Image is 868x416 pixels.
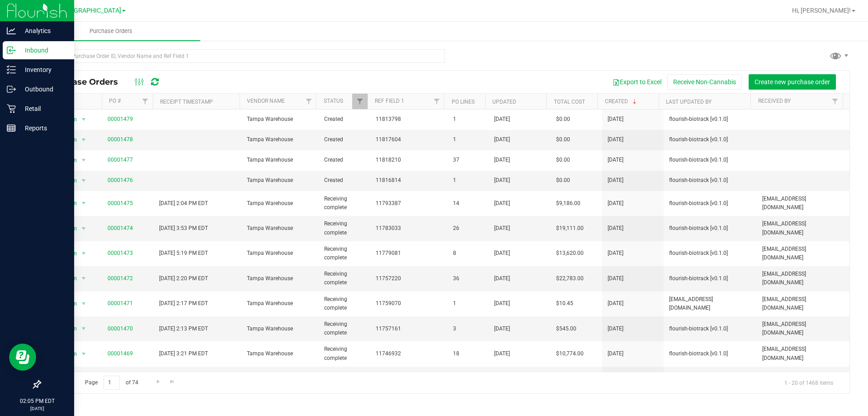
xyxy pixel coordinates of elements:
[755,78,830,86] span: Create new purchase order
[375,98,404,104] a: Ref Field 1
[376,135,442,144] span: 11817604
[108,177,133,183] a: 00001476
[453,274,483,283] span: 36
[324,98,343,104] a: Status
[453,135,483,144] span: 1
[108,157,133,163] a: 00001477
[324,135,365,144] span: Created
[669,224,751,233] span: flourish-biotrack [v0.1.0]
[453,156,483,164] span: 37
[608,176,623,185] span: [DATE]
[7,65,16,74] inline-svg: Inventory
[554,99,585,105] a: Total Cost
[453,115,483,124] span: 1
[247,135,313,144] span: Tampa Warehouse
[556,224,584,233] span: $19,111.00
[494,249,510,258] span: [DATE]
[78,197,89,210] span: select
[608,299,623,308] span: [DATE]
[247,176,313,185] span: Tampa Warehouse
[247,299,313,308] span: Tampa Warehouse
[608,135,623,144] span: [DATE]
[78,222,89,235] span: select
[376,156,442,164] span: 11818210
[109,98,121,104] a: PO #
[556,249,584,258] span: $13,620.00
[16,84,70,95] p: Outbound
[9,344,36,371] iframe: Resource center
[376,249,442,258] span: 11779081
[749,74,836,90] button: Create new purchase order
[453,224,483,233] span: 26
[16,25,70,36] p: Analytics
[494,156,510,164] span: [DATE]
[494,299,510,308] span: [DATE]
[608,156,623,164] span: [DATE]
[7,124,16,133] inline-svg: Reports
[160,99,213,105] a: Receipt Timestamp
[151,376,165,388] a: Go to the next page
[247,98,285,104] a: Vendor Name
[494,199,510,208] span: [DATE]
[159,274,208,283] span: [DATE] 2:20 PM EDT
[159,349,208,358] span: [DATE] 3:21 PM EDT
[556,274,584,283] span: $22,783.00
[494,176,510,185] span: [DATE]
[494,135,510,144] span: [DATE]
[494,115,510,124] span: [DATE]
[667,74,742,90] button: Receive Non-Cannabis
[762,195,844,212] span: [EMAIL_ADDRESS][DOMAIN_NAME]
[376,224,442,233] span: 11783033
[7,104,16,113] inline-svg: Retail
[762,245,844,262] span: [EMAIL_ADDRESS][DOMAIN_NAME]
[108,275,133,282] a: 00001472
[669,295,751,312] span: [EMAIL_ADDRESS][DOMAIN_NAME]
[4,397,70,405] p: 02:05 PM EDT
[669,325,751,333] span: flourish-biotrack [v0.1.0]
[301,94,316,109] a: Filter
[758,98,791,104] a: Received By
[669,199,751,208] span: flourish-biotrack [v0.1.0]
[324,295,365,312] span: Receiving complete
[324,345,365,362] span: Receiving complete
[669,156,751,164] span: flourish-biotrack [v0.1.0]
[247,115,313,124] span: Tampa Warehouse
[452,99,475,105] a: PO Lines
[669,349,751,358] span: flourish-biotrack [v0.1.0]
[78,154,89,167] span: select
[669,135,751,144] span: flourish-biotrack [v0.1.0]
[376,325,442,333] span: 11757161
[669,274,751,283] span: flourish-biotrack [v0.1.0]
[453,325,483,333] span: 3
[556,176,570,185] span: $0.00
[77,27,145,35] span: Purchase Orders
[453,349,483,358] span: 18
[556,115,570,124] span: $0.00
[376,299,442,308] span: 11759070
[7,46,16,55] inline-svg: Inbound
[108,136,133,143] a: 00001478
[77,376,146,390] span: Page of 74
[7,26,16,35] inline-svg: Analytics
[247,249,313,258] span: Tampa Warehouse
[16,45,70,56] p: Inbound
[777,376,840,389] span: 1 - 20 of 1468 items
[166,376,179,388] a: Go to the last page
[108,325,133,332] a: 00001470
[159,249,208,258] span: [DATE] 5:19 PM EDT
[108,350,133,357] a: 00001469
[159,199,208,208] span: [DATE] 2:04 PM EDT
[828,94,843,109] a: Filter
[556,199,580,208] span: $9,186.00
[453,199,483,208] span: 14
[247,325,313,333] span: Tampa Warehouse
[762,220,844,237] span: [EMAIL_ADDRESS][DOMAIN_NAME]
[16,64,70,75] p: Inventory
[608,115,623,124] span: [DATE]
[108,250,133,256] a: 00001473
[159,325,208,333] span: [DATE] 2:13 PM EDT
[78,174,89,187] span: select
[792,7,851,14] span: Hi, [PERSON_NAME]!
[16,123,70,134] p: Reports
[247,224,313,233] span: Tampa Warehouse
